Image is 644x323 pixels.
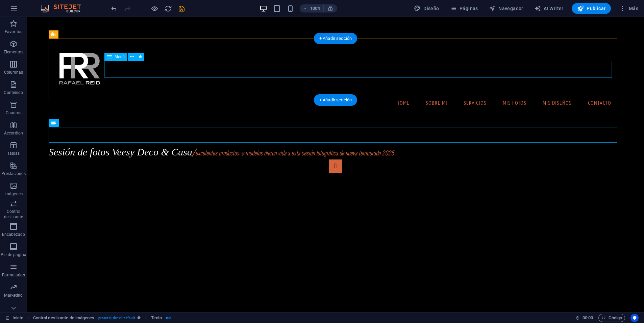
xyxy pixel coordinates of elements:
[151,314,162,322] span: Haz clic para seleccionar y doble clic para editar
[314,94,357,106] div: + Añadir sección
[531,3,566,14] button: AI Writer
[2,272,25,278] p: Formularios
[1,252,26,257] p: Pie de página
[450,5,478,12] span: Páginas
[4,49,23,55] p: Elementos
[6,110,22,116] p: Cuadros
[577,5,606,12] span: Publicar
[583,314,593,322] span: 00 00
[4,293,23,298] p: Marketing
[2,232,25,237] p: Encabezado
[178,5,185,13] i: Guardar (Ctrl+S)
[39,4,90,13] img: Editor Logo
[164,4,172,13] button: reload
[4,90,23,95] p: Contenido
[598,314,625,322] button: Código
[97,314,135,322] span: . preset-slider-v3-default
[486,3,526,14] button: Navegador
[33,314,171,322] nav: breadcrumb
[619,5,638,12] span: Más
[4,130,23,136] p: Accordion
[4,191,23,197] p: Imágenes
[4,70,23,75] p: Columnas
[33,314,95,322] span: Haz clic para seleccionar y doble clic para editar
[314,33,357,44] div: + Añadir sección
[115,55,125,59] span: Menú
[150,4,158,13] button: Haz clic para salir del modo de previsualización y seguir editando
[534,5,564,12] span: AI Writer
[327,5,333,11] i: Al redimensionar, ajustar el nivel de zoom automáticamente para ajustarse al dispositivo elegido.
[110,4,118,13] button: undo
[110,5,118,13] i: Deshacer: Cambiar elementos de menú (Ctrl+Z)
[575,314,593,322] h6: Tiempo de la sesión
[630,314,639,322] button: Usercentrics
[1,171,25,176] p: Prestaciones
[138,316,141,320] i: Este elemento es un preajuste personalizable
[164,5,172,13] i: Volver a cargar página
[5,29,22,34] p: Favoritos
[411,3,442,14] button: Diseño
[7,151,20,156] p: Tablas
[414,5,439,12] span: Diseño
[489,5,523,12] span: Navegador
[616,3,641,14] button: Más
[165,314,171,322] span: . text
[300,4,324,13] button: 100%
[572,3,611,14] button: Publicar
[447,3,481,14] button: Páginas
[5,314,23,322] a: Haz clic para cancelar la selección y doble clic para abrir páginas
[587,315,588,320] span: :
[601,314,622,322] span: Código
[177,4,185,13] button: save
[310,4,321,13] h6: 100%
